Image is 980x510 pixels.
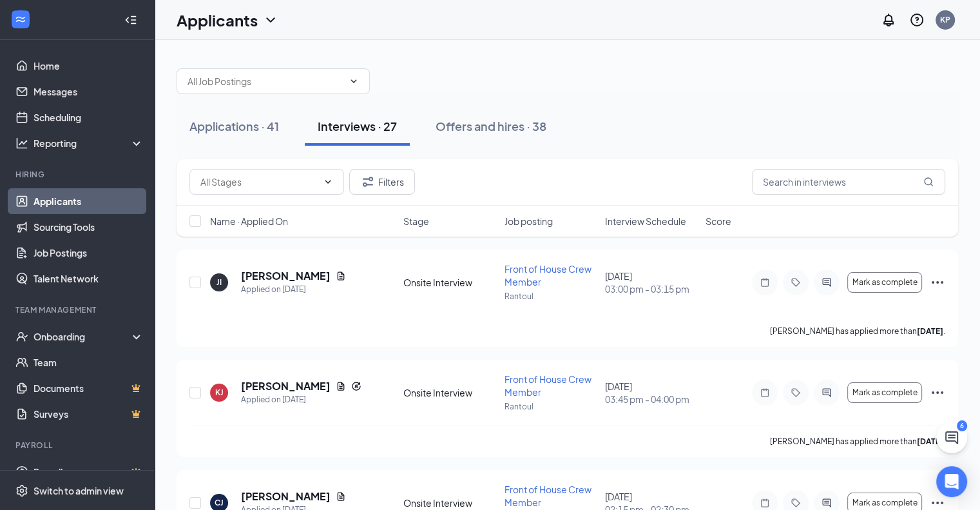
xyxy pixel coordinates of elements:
[124,14,137,26] svg: Collapse
[940,14,950,25] div: KP
[852,278,917,287] span: Mark as complete
[706,215,731,228] span: Score
[34,401,144,427] a: SurveysCrown
[177,9,258,31] h1: Applicants
[852,388,917,397] span: Mark as complete
[403,215,429,228] span: Stage
[752,169,945,195] input: Search in interviews
[318,118,397,134] div: Interviews · 27
[917,326,943,336] b: [DATE]
[403,496,496,509] div: Onsite Interview
[34,104,144,130] a: Scheduling
[215,387,224,398] div: KJ
[403,276,496,289] div: Onsite Interview
[216,277,222,288] div: JI
[757,498,773,508] svg: Note
[936,422,967,453] button: ChatActive
[847,382,922,403] button: Mark as complete
[852,498,917,507] span: Mark as complete
[819,277,834,288] svg: ActiveChat
[504,291,597,302] p: Rantoul
[605,380,698,406] div: [DATE]
[909,12,925,28] svg: QuestionInfo
[403,386,496,399] div: Onsite Interview
[819,387,834,398] svg: ActiveChat
[349,169,415,195] button: Filter Filters
[187,74,343,88] input: All Job Postings
[819,498,834,508] svg: ActiveChat
[15,440,141,451] div: Payroll
[788,277,803,288] svg: Tag
[34,79,144,104] a: Messages
[14,13,27,26] svg: WorkstreamLogo
[930,385,945,400] svg: Ellipses
[210,215,288,228] span: Name · Applied On
[605,215,686,228] span: Interview Schedule
[436,118,546,134] div: Offers and hires · 38
[34,188,144,214] a: Applicants
[34,330,133,343] div: Onboarding
[757,277,773,288] svg: Note
[605,393,698,406] span: 03:45 pm - 04:00 pm
[15,169,141,180] div: Hiring
[15,304,141,315] div: Team Management
[34,266,144,291] a: Talent Network
[881,12,896,28] svg: Notifications
[34,375,144,401] a: DocumentsCrown
[504,373,591,398] span: Front of House Crew Member
[34,484,124,497] div: Switch to admin view
[770,326,945,337] p: [PERSON_NAME] has applied more than .
[788,498,803,508] svg: Tag
[757,387,773,398] svg: Note
[336,491,346,502] svg: Document
[788,387,803,398] svg: Tag
[241,393,361,406] div: Applied on [DATE]
[349,76,359,86] svg: ChevronDown
[504,401,597,412] p: Rantoul
[360,174,376,190] svg: Filter
[504,263,591,288] span: Front of House Crew Member
[15,137,28,150] svg: Analysis
[15,484,28,497] svg: Settings
[847,272,922,293] button: Mark as complete
[263,12,278,28] svg: ChevronDown
[241,283,346,296] div: Applied on [DATE]
[351,381,361,391] svg: Reapply
[944,430,959,446] svg: ChatActive
[936,466,967,497] div: Open Intercom Messenger
[241,269,331,283] h5: [PERSON_NAME]
[504,484,591,508] span: Front of House Crew Member
[923,177,934,187] svg: MagnifyingGlass
[323,177,333,187] svg: ChevronDown
[930,275,945,290] svg: Ellipses
[770,436,945,447] p: [PERSON_NAME] has applied more than .
[34,459,144,485] a: PayrollCrown
[336,381,346,391] svg: Document
[15,330,28,343] svg: UserCheck
[34,137,144,150] div: Reporting
[200,175,318,189] input: All Stages
[504,215,553,228] span: Job posting
[34,240,144,266] a: Job Postings
[605,270,698,295] div: [DATE]
[241,379,331,393] h5: [PERSON_NAME]
[189,118,279,134] div: Applications · 41
[215,497,224,508] div: CJ
[917,436,943,446] b: [DATE]
[957,420,967,431] div: 6
[241,489,331,504] h5: [PERSON_NAME]
[34,53,144,79] a: Home
[34,349,144,375] a: Team
[336,271,346,281] svg: Document
[34,214,144,240] a: Sourcing Tools
[605,282,698,295] span: 03:00 pm - 03:15 pm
